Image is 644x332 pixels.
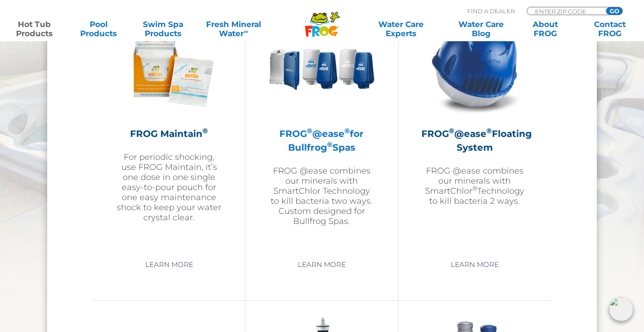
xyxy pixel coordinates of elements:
h2: FROG Maintain [116,127,222,141]
sup: ® [327,140,333,149]
sup: ® [307,126,312,135]
img: hot-tub-product-atease-system-300x300.png [421,11,528,118]
input: Zip Code Form [534,7,596,15]
sup: ® [344,126,350,135]
sup: ® [449,126,454,135]
a: AboutFROG [520,20,570,38]
sup: ® [202,126,208,135]
sup: ® [486,126,492,135]
p: FROG @ease combines our minerals with SmartChlor Technology to kill bacteria 2 ways. [421,166,528,206]
input: GO [606,7,622,15]
a: PoolProducts [74,20,124,38]
sup: ∞ [244,28,248,35]
h2: FROG @ease for Bullfrog Spas [268,127,375,154]
a: Learn More [440,256,509,273]
img: Frog_Maintain_Hero-2-v2-300x300.png [116,11,222,118]
a: Learn More [135,256,204,273]
a: FROG Maintain®For periodic shocking, use FROG Maintain, it’s one dose in one single easy-to-pour ... [116,11,222,250]
sup: ® [472,185,477,192]
a: FROG®@ease®for Bullfrog®SpasFROG @ease combines our minerals with SmartChlor Technology to kill b... [268,11,375,250]
h2: FROG @ease Floating System [421,127,528,154]
img: openIcon [609,297,633,321]
a: Fresh MineralWater∞ [202,20,265,38]
img: bullfrog-product-hero-300x300.png [268,11,375,118]
p: For periodic shocking, use FROG Maintain, it’s one dose in one single easy-to-pour pouch for one ... [116,152,222,223]
p: FROG @ease combines our minerals with SmartChlor Technology to kill bacteria two ways. Custom des... [268,166,375,226]
a: ContactFROG [585,20,635,38]
p: Find A Dealer [467,7,515,15]
a: Hot TubProducts [9,20,59,38]
a: Water CareBlog [456,20,506,38]
a: FROG®@ease®Floating SystemFROG @ease combines our minerals with SmartChlor®Technology to kill bac... [421,11,528,250]
a: Water CareExperts [360,20,442,38]
a: Learn More [287,256,356,273]
a: Swim SpaProducts [138,20,188,38]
